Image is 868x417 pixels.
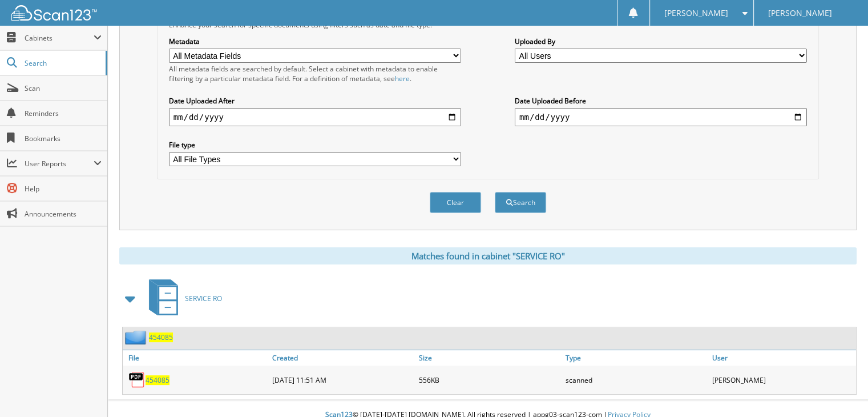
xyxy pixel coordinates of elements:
[169,108,461,126] input: start
[515,37,807,46] label: Uploaded By
[123,350,269,366] a: File
[25,209,102,219] span: Announcements
[169,140,461,150] label: File type
[25,58,100,68] span: Search
[709,368,856,391] div: [PERSON_NAME]
[515,96,807,106] label: Date Uploaded Before
[25,159,94,169] span: User Reports
[169,96,461,106] label: Date Uploaded After
[269,368,416,391] div: [DATE] 11:51 AM
[119,247,857,264] div: Matches found in cabinet "SERVICE RO"
[664,10,728,17] span: [PERSON_NAME]
[142,276,222,321] a: SERVICE RO
[25,184,102,194] span: Help
[768,10,832,17] span: [PERSON_NAME]
[269,350,416,366] a: Created
[128,371,146,388] img: PDF.png
[563,350,709,366] a: Type
[495,192,546,213] button: Search
[25,83,102,93] span: Scan
[709,350,856,366] a: User
[430,192,481,213] button: Clear
[11,5,97,21] img: scan123-logo-white.svg
[169,64,461,83] div: All metadata fields are searched by default. Select a cabinet with metadata to enable filtering b...
[395,74,410,83] a: here
[811,362,868,417] iframe: Chat Widget
[185,294,222,303] span: SERVICE RO
[25,134,102,143] span: Bookmarks
[125,330,149,344] img: folder2.png
[416,350,563,366] a: Size
[25,33,94,43] span: Cabinets
[25,109,102,118] span: Reminders
[563,368,709,391] div: scanned
[149,332,173,342] a: 454085
[416,368,563,391] div: 556KB
[169,37,461,46] label: Metadata
[515,108,807,126] input: end
[146,375,169,385] a: 454085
